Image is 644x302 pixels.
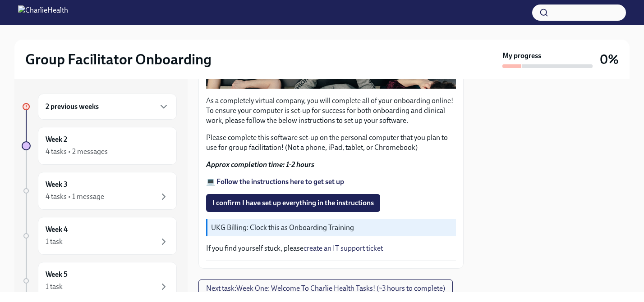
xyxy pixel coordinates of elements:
div: 4 tasks • 1 message [46,192,104,202]
h3: 0% [600,51,619,68]
p: Please complete this software set-up on the personal computer that you plan to use for group faci... [206,133,456,153]
a: Week 24 tasks • 2 messages [22,127,177,165]
p: As a completely virtual company, you will complete all of your onboarding online! To ensure your ... [206,96,456,126]
h2: Group Facilitator Onboarding [25,50,212,68]
a: create an IT support ticket [304,244,383,252]
div: 4 tasks • 2 messages [46,147,108,157]
button: I confirm I have set up everything in the instructions [206,194,380,212]
a: Week 51 task [22,262,177,300]
div: 2 previous weeks [38,94,177,120]
h6: Week 4 [46,225,68,234]
a: 💻 Follow the instructions here to get set up [206,177,344,186]
h6: 2 previous weeks [46,102,99,112]
span: I confirm I have set up everything in the instructions [212,198,374,207]
button: Next task:Week One: Welcome To Charlie Health Tasks! (~3 hours to complete) [198,279,453,297]
span: Next task : Week One: Welcome To Charlie Health Tasks! (~3 hours to complete) [206,284,445,293]
p: If you find yourself stuck, please [206,243,456,253]
strong: My progress [502,51,541,61]
div: 1 task [46,282,63,292]
h6: Week 5 [46,270,68,279]
img: CharlieHealth [18,5,68,20]
div: 1 task [46,237,63,247]
p: UKG Billing: Clock this as Onboarding Training [211,223,452,233]
a: Week 41 task [22,217,177,255]
a: Week 34 tasks • 1 message [22,172,177,210]
h6: Week 3 [46,180,68,189]
h6: Week 2 [46,135,67,144]
strong: Approx completion time: 1-2 hours [206,160,314,169]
